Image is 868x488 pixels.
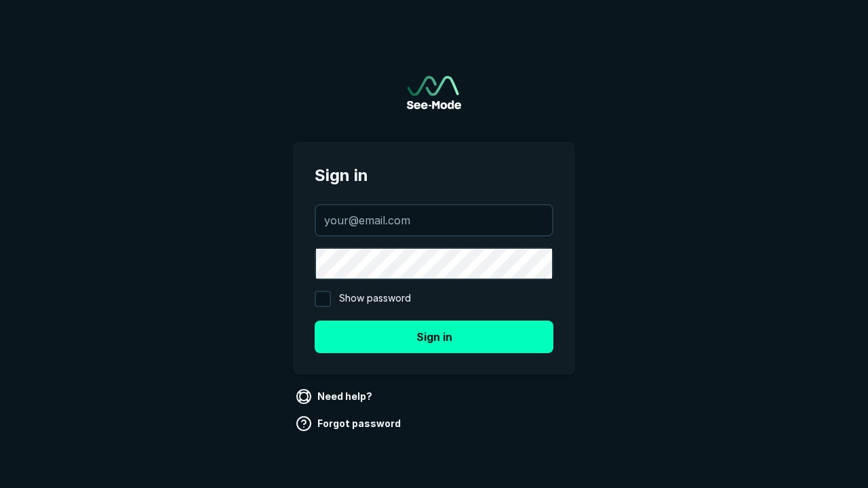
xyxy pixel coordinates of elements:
[316,205,552,235] input: your@email.com
[407,76,461,109] img: See-Mode Logo
[407,76,461,109] a: Go to sign in
[315,321,553,353] button: Sign in
[293,386,378,407] a: Need help?
[293,413,406,434] a: Forgot password
[315,163,553,188] span: Sign in
[339,291,411,307] span: Show password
